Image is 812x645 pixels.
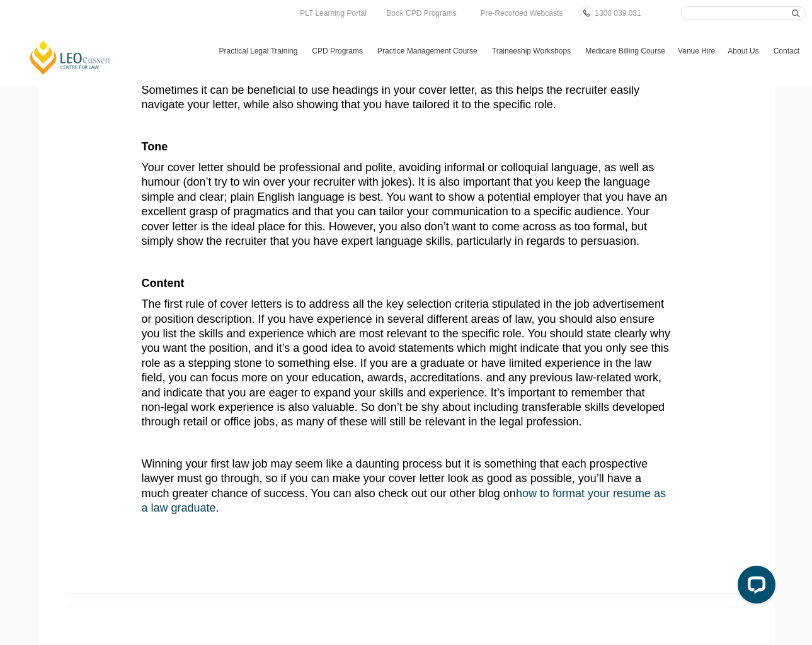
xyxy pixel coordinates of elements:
[142,457,648,500] span: Winning your first law job may seem like a daunting process but it is something that each prospec...
[306,33,371,69] a: CPD Programs
[728,561,781,614] iframe: LiveChat chat widget
[486,33,579,69] a: Traineeship Workshops
[142,84,639,111] span: Sometimes it can be beneficial to use headings in your cover letter, as this helps the recruiter ...
[595,9,641,18] span: 1300 039 031
[383,6,459,20] a: Book CPD Programs
[216,502,219,514] span: .
[371,33,486,69] a: Practice Management Course
[477,6,566,20] a: Pre-Recorded Webcasts
[142,277,185,289] b: Content
[142,298,670,428] span: The first rule of cover letters is to address all the key selection criteria stipulated in the jo...
[213,33,306,69] a: Practical Legal Training
[297,6,370,20] a: PLT Learning Portal
[28,40,112,76] a: [PERSON_NAME] Centre for Law
[672,33,721,69] a: Venue Hire
[767,33,806,69] a: Contact
[592,6,644,20] a: 1300 039 031
[142,161,668,247] span: Your cover letter should be professional and polite, avoiding informal or colloquial language, as...
[721,33,767,69] a: About Us
[579,33,672,69] a: Medicare Billing Course
[142,140,168,153] b: Tone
